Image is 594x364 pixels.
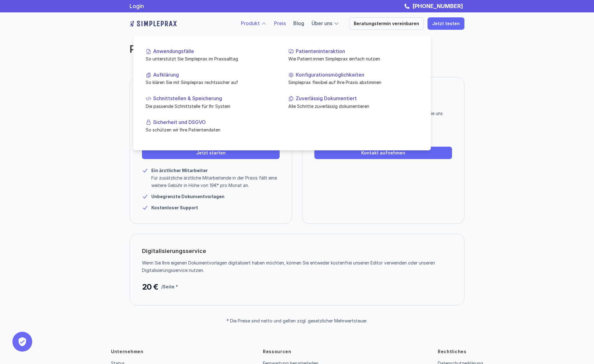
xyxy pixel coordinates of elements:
[153,119,276,125] p: Sicherheit und DSGVO
[241,20,260,26] a: Produkt
[293,20,304,26] a: Blog
[130,3,144,9] a: Login
[141,43,281,67] a: AnwendungsfälleSo unterstützt Sie Simpleprax im Praxisalltag
[161,283,178,291] p: /Seite *
[274,20,286,26] a: Preis
[141,91,281,114] a: Schnittstellen & SpeicherungDie passende Schnittstelle für Ihr System
[146,127,276,133] p: So schützen wir Ihre Patientendaten
[312,20,332,26] a: Über uns
[153,48,276,54] p: Anwendungsfälle
[146,55,276,62] p: So unterstützt Sie Simpleprax im Praxisalltag
[153,72,276,78] p: Aufklärung
[283,43,423,67] a: PatienteninteraktionWie Patient:innen Simpleprax einfach nutzen
[142,147,280,159] a: Jetzt starten
[141,67,281,91] a: AufklärungSo klären Sie mit Simpleprax rechtssicher auf
[283,91,423,114] a: Zuverlässig DokumentiertAlle Schritte zuverlässig dokumentieren
[142,259,447,274] p: Wenn Sie Ihre eigenen Dokumentvorlagen digitalisiert haben möchten, können Sie entweder kostenfre...
[227,318,367,324] p: * Die Preise sind netto und gelten zzgl. gesetzlicher Mehrwertsteuer.
[349,17,424,30] a: Beratungstermin vereinbaren
[151,168,208,173] strong: Ein ärztlicher Mitarbeiter
[263,348,291,355] p: Ressourcen
[151,174,280,189] p: Für zusätzliche ärztliche Mitarbeitende in der Praxis fällt eine weitere Gebühr in Höhe von 19€* ...
[111,348,144,355] p: Unternehmen
[411,3,464,9] a: [PHONE_NUMBER]
[438,348,467,355] p: Rechtliches
[296,95,419,101] p: Zuverlässig Dokumentiert
[142,281,158,293] p: 20 €
[361,150,405,156] p: Kontakt aufnehmen
[130,43,362,55] h2: Preis
[153,95,276,101] p: Schnittstellen & Speicherung
[151,194,224,199] strong: Unbegrenzte Dokumentvorlagen
[141,114,281,138] a: Sicherheit und DSGVOSo schützen wir Ihre Patientendaten
[314,147,452,159] a: Kontakt aufnehmen
[283,67,423,91] a: KonfigurationsmöglichkeitenSimpleprax flexibel auf Ihre Praxis abstimmen
[146,79,276,86] p: So klären Sie mit Simpleprax rechtssicher auf
[288,103,419,109] p: Alle Schritte zuverlässig dokumentieren
[412,3,463,9] strong: [PHONE_NUMBER]
[196,150,226,156] p: Jetzt starten
[296,72,419,78] p: Konfigurationsmöglichkeiten
[142,246,206,256] p: Digitalisierungsservice
[288,55,419,62] p: Wie Patient:innen Simpleprax einfach nutzen
[288,79,419,86] p: Simpleprax flexibel auf Ihre Praxis abstimmen
[432,21,460,26] p: Jetzt testen
[146,103,276,109] p: Die passende Schnittstelle für Ihr System
[151,205,198,210] strong: Kostenloser Support
[354,21,419,26] p: Beratungstermin vereinbaren
[428,17,464,30] a: Jetzt testen
[296,48,419,54] p: Patienteninteraktion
